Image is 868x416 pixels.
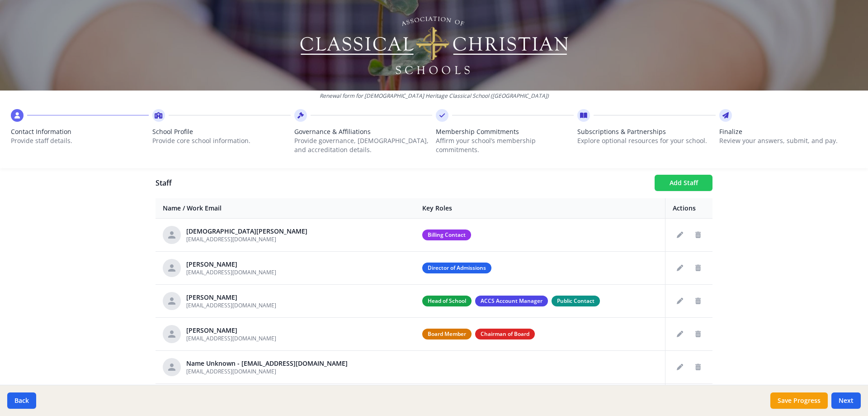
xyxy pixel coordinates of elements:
[719,127,857,136] span: Finalize
[673,360,687,374] button: Edit staff
[673,228,687,242] button: Edit staff
[422,230,471,240] span: Billing Contact
[691,294,705,308] button: Delete staff
[186,335,276,342] span: [EMAIL_ADDRESS][DOMAIN_NAME]
[475,329,535,339] span: Chairman of Board
[186,227,307,236] div: [DEMOGRAPHIC_DATA][PERSON_NAME]
[422,296,472,306] span: Head of School
[673,327,687,341] button: Edit staff
[152,127,290,136] span: School Profile
[719,136,857,145] p: Review your answers, submit, and pay.
[186,260,276,269] div: [PERSON_NAME]
[831,392,861,409] button: Next
[691,327,705,341] button: Delete staff
[186,235,276,243] span: [EMAIL_ADDRESS][DOMAIN_NAME]
[186,293,276,302] div: [PERSON_NAME]
[577,127,715,136] span: Subscriptions & Partnerships
[156,198,415,219] th: Name / Work Email
[415,198,665,219] th: Key Roles
[673,294,687,308] button: Edit staff
[152,136,290,145] p: Provide core school information.
[422,329,472,339] span: Board Member
[770,392,828,409] button: Save Progress
[691,261,705,275] button: Delete staff
[665,198,713,219] th: Actions
[186,359,348,368] div: Name Unknown - [EMAIL_ADDRESS][DOMAIN_NAME]
[294,127,432,136] span: Governance & Affiliations
[186,326,276,335] div: [PERSON_NAME]
[186,368,276,375] span: [EMAIL_ADDRESS][DOMAIN_NAME]
[655,175,712,191] button: Add Staff
[7,392,36,409] button: Back
[691,228,705,242] button: Delete staff
[552,296,600,306] span: Public Contact
[422,263,491,273] span: Director of Admissions
[156,177,647,188] h1: Staff
[186,268,276,276] span: [EMAIL_ADDRESS][DOMAIN_NAME]
[577,136,715,145] p: Explore optional resources for your school.
[11,136,149,145] p: Provide staff details.
[436,136,574,154] p: Affirm your school’s membership commitments.
[436,127,574,136] span: Membership Commitments
[475,296,548,306] span: ACCS Account Manager
[673,261,687,275] button: Edit staff
[186,301,276,309] span: [EMAIL_ADDRESS][DOMAIN_NAME]
[299,14,570,77] img: Logo
[294,136,432,154] p: Provide governance, [DEMOGRAPHIC_DATA], and accreditation details.
[691,360,705,374] button: Delete staff
[11,127,149,136] span: Contact Information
